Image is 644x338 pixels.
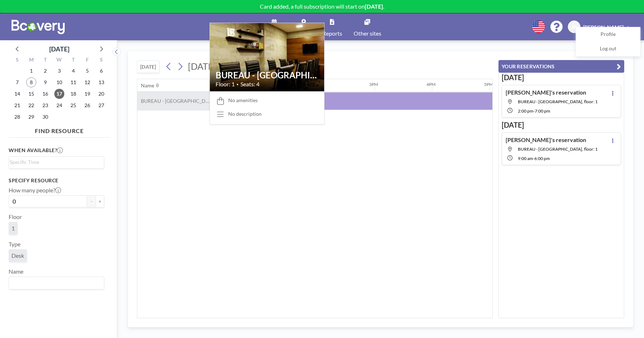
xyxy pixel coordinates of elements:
[236,82,239,87] span: •
[484,82,493,87] div: 5PM
[369,82,378,87] div: 3PM
[96,89,106,99] span: Saturday, September 20, 2025
[54,89,64,99] span: Wednesday, September 17, 2025
[365,3,383,10] b: [DATE]
[26,100,36,110] span: Monday, September 22, 2025
[498,60,624,73] button: YOUR RESERVATIONS
[216,70,318,81] h2: BUREAU - [GEOGRAPHIC_DATA]
[571,24,577,30] span: JR
[576,27,640,42] a: Profile
[216,81,235,88] span: Floor: 1
[583,24,624,30] span: [PERSON_NAME]
[12,100,22,110] span: Sunday, September 21, 2025
[506,89,586,96] h4: [PERSON_NAME]'s reservation
[40,100,50,110] span: Tuesday, September 23, 2025
[601,31,616,38] span: Profile
[54,66,64,76] span: Wednesday, September 3, 2025
[9,187,61,194] label: How many people?
[317,13,348,40] a: Reports
[66,56,80,65] div: T
[518,146,598,152] span: BUREAU - RUE PASCAL, floor: 1
[354,31,381,36] span: Other sites
[40,77,50,87] span: Tuesday, September 9, 2025
[9,157,104,168] div: Search for option
[348,13,387,40] a: Other sites
[10,56,24,65] div: S
[533,108,535,114] span: -
[228,97,258,104] span: No amenities
[40,89,50,99] span: Tuesday, September 16, 2025
[10,278,100,288] input: Search for option
[533,156,534,161] span: -
[576,42,640,56] a: Log out
[240,81,259,88] span: Seats: 4
[96,77,106,87] span: Saturday, September 13, 2025
[87,195,96,207] button: -
[9,213,22,220] label: Floor
[9,177,104,184] h3: Specify resource
[9,124,110,134] h4: FIND RESOURCE
[518,108,533,114] span: 2:00 PM
[534,156,550,161] span: 6:00 PM
[12,112,22,122] span: Sunday, September 28, 2025
[518,99,598,104] span: BUREAU - RUE PASCAL, floor: 1
[12,77,22,87] span: Sunday, September 7, 2025
[9,277,104,289] div: Search for option
[40,112,50,122] span: Tuesday, September 30, 2025
[49,44,69,54] div: [DATE]
[188,61,216,72] span: [DATE]
[54,100,64,110] span: Wednesday, September 24, 2025
[10,158,100,166] input: Search for option
[82,100,92,110] span: Friday, September 26, 2025
[137,60,160,73] button: [DATE]
[96,100,106,110] span: Saturday, September 27, 2025
[518,156,533,161] span: 9:00 AM
[68,89,78,99] span: Thursday, September 18, 2025
[96,195,104,207] button: +
[82,77,92,87] span: Friday, September 12, 2025
[11,225,15,232] span: 1
[24,56,38,65] div: M
[12,89,22,99] span: Sunday, September 14, 2025
[535,108,550,114] span: 7:00 PM
[9,241,20,248] label: Type
[68,77,78,87] span: Thursday, September 11, 2025
[82,89,92,99] span: Friday, September 19, 2025
[506,136,586,143] h4: [PERSON_NAME]'s reservation
[54,77,64,87] span: Wednesday, September 10, 2025
[322,31,342,36] span: Reports
[141,82,154,89] div: Name
[502,73,621,82] h3: [DATE]
[26,77,36,87] span: Monday, September 8, 2025
[600,45,616,52] span: Log out
[40,66,50,76] span: Tuesday, September 2, 2025
[291,13,317,40] a: Maps
[26,66,36,76] span: Monday, September 1, 2025
[26,89,36,99] span: Monday, September 15, 2025
[257,13,291,40] a: Schedule
[137,98,209,104] span: BUREAU - [GEOGRAPHIC_DATA]
[11,252,24,259] span: Desk
[228,111,262,117] div: No description
[52,56,66,65] div: W
[80,56,94,65] div: F
[427,82,436,87] div: 4PM
[96,66,106,76] span: Saturday, September 6, 2025
[502,120,621,129] h3: [DATE]
[11,20,65,34] img: organization-logo
[9,268,23,275] label: Name
[26,112,36,122] span: Monday, September 29, 2025
[68,66,78,76] span: Thursday, September 4, 2025
[38,56,52,65] div: T
[82,66,92,76] span: Friday, September 5, 2025
[68,100,78,110] span: Thursday, September 25, 2025
[210,19,324,95] img: resource-image
[94,56,108,65] div: S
